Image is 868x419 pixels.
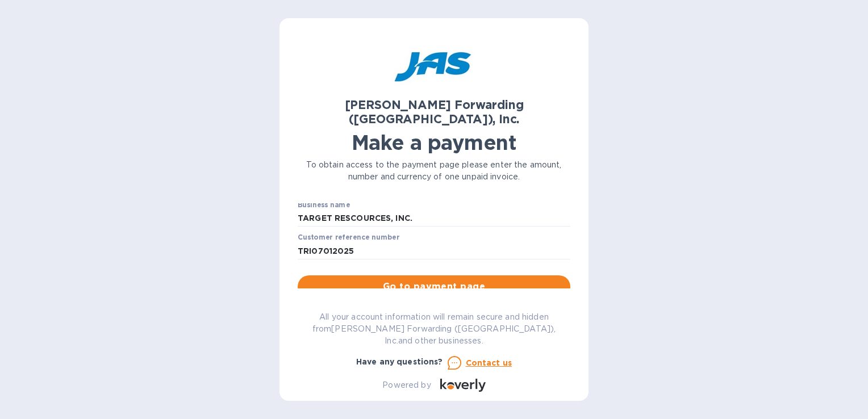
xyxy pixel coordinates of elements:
b: [PERSON_NAME] Forwarding ([GEOGRAPHIC_DATA]), Inc. [345,98,524,126]
p: All your account information will remain secure and hidden from [PERSON_NAME] Forwarding ([GEOGRA... [298,311,570,347]
h1: Make a payment [298,131,570,154]
input: Enter customer reference number [298,242,570,259]
p: Powered by [382,379,431,391]
label: Customer reference number [298,234,399,241]
span: Go to payment page [307,280,561,294]
label: Business name [298,202,350,208]
b: Have any questions? [356,357,443,366]
button: Go to payment page [298,275,570,298]
p: To obtain access to the payment page please enter the amount, number and currency of one unpaid i... [298,159,570,183]
input: Enter business name [298,210,570,227]
u: Contact us [466,358,512,367]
